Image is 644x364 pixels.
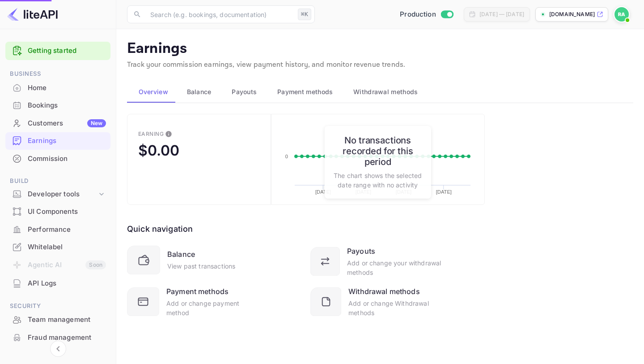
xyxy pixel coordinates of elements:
[5,150,110,168] div: Commission
[479,10,524,18] div: [DATE] — [DATE]
[28,333,106,343] div: Fraud management
[28,83,106,93] div: Home
[87,119,106,127] div: New
[28,118,106,129] div: Customers
[127,223,193,235] div: Quick navigation
[5,115,110,132] div: CustomersNew
[348,299,442,317] div: Add or change Withdrawal methods
[5,79,110,96] a: Home
[7,7,58,22] img: LiteAPI logo
[5,311,110,328] a: Team management
[138,142,179,159] div: $0.00
[298,9,311,20] div: ⌘K
[28,136,106,146] div: Earnings
[5,203,110,220] a: UI Components
[436,189,452,195] text: [DATE]
[5,97,110,114] div: Bookings
[347,246,375,256] div: Payouts
[5,221,110,238] a: Performance
[28,154,106,164] div: Commission
[5,176,110,186] span: Build
[127,40,633,58] p: Earnings
[127,60,633,70] p: Track your commission earnings, view payment history, and monitor revenue trends.
[28,100,106,111] div: Bookings
[353,87,418,97] span: Withdrawal methods
[5,329,110,347] div: Fraud management
[5,238,110,255] a: Whitelabel
[5,79,110,97] div: Home
[396,9,457,20] div: Switch to Sandbox mode
[28,225,106,235] div: Performance
[28,207,106,217] div: UI Components
[166,286,229,297] div: Payment methods
[127,81,633,103] div: scrollable auto tabs example
[166,299,258,317] div: Add or change payment method
[232,87,257,97] span: Payouts
[5,115,110,131] a: CustomersNew
[28,46,106,56] a: Getting started
[549,10,595,18] p: [DOMAIN_NAME]
[348,286,420,297] div: Withdrawal methods
[315,189,331,195] text: [DATE]
[5,221,110,238] div: Performance
[5,329,110,346] a: Fraud management
[145,5,294,23] input: Search (e.g. bookings, documentation)
[5,97,110,113] a: Bookings
[187,87,212,97] span: Balance
[5,238,110,256] div: Whitelabel
[167,261,235,271] div: View past transactions
[285,154,288,159] text: 0
[5,132,110,150] div: Earnings
[5,301,110,311] span: Security
[347,258,442,277] div: Add or change your withdrawal methods
[28,189,97,199] div: Developer tools
[5,150,110,167] a: Commission
[28,315,106,325] div: Team management
[614,7,629,22] img: Robert Aklakulakan
[5,275,110,292] div: API Logs
[127,114,271,205] button: EarningThis is the amount of confirmed commission that will be paid to you on the next scheduled ...
[334,135,422,167] h6: No transactions recorded for this period
[334,171,422,190] p: The chart shows the selected date range with no activity
[138,130,164,137] div: Earning
[5,69,110,79] span: Business
[5,42,110,60] div: Getting started
[28,242,106,252] div: Whitelabel
[5,132,110,149] a: Earnings
[139,87,168,97] span: Overview
[50,341,66,357] button: Collapse navigation
[400,9,436,20] span: Production
[28,278,106,289] div: API Logs
[5,311,110,329] div: Team management
[167,249,195,260] div: Balance
[5,203,110,221] div: UI Components
[161,127,176,141] button: This is the amount of confirmed commission that will be paid to you on the next scheduled deposit
[5,275,110,291] a: API Logs
[277,87,333,97] span: Payment methods
[5,186,110,202] div: Developer tools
